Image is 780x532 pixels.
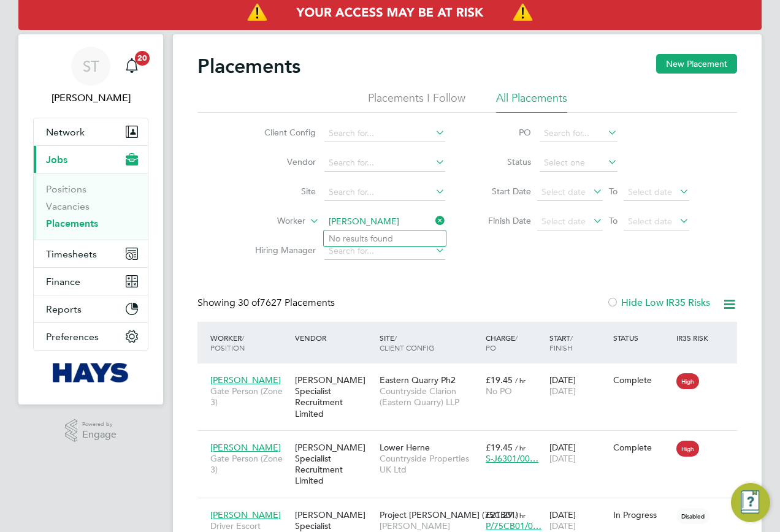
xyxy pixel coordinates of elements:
label: PO [476,127,531,138]
div: [DATE] [546,436,610,470]
span: / hr [515,511,526,520]
span: Project [PERSON_NAME] (75CB01) [380,509,518,520]
span: Driver Escort [210,520,289,531]
span: Gate Person (Zone 3) [210,386,289,408]
button: Timesheets [34,240,148,267]
label: Finish Date [476,215,531,226]
input: Search for... [324,184,445,201]
div: Complete [613,374,671,386]
span: Select date [541,186,586,197]
span: Finance [46,276,80,287]
span: Gate Person (Zone 3) [210,453,289,475]
span: 30 of [238,297,260,309]
li: No results found [324,230,446,246]
span: Eastern Quarry Ph2 [380,374,456,386]
div: Site [377,327,483,359]
span: £19.45 [486,374,513,386]
label: Hiring Manager [245,245,316,256]
a: Go to home page [33,363,148,382]
div: [PERSON_NAME] Specialist Recruitment Limited [292,436,377,493]
span: Preferences [46,331,99,343]
div: [PERSON_NAME] Specialist Recruitment Limited [292,368,377,425]
input: Search for... [324,125,445,142]
div: Showing [197,297,337,310]
a: [PERSON_NAME]Gate Person (Zone 3)[PERSON_NAME] Specialist Recruitment LimitedLower HerneCountrysi... [207,435,737,446]
span: Disabled [676,508,709,524]
div: Status [610,327,674,349]
span: / hr [515,376,526,385]
h2: Placements [197,54,300,78]
span: High [676,441,699,457]
button: Network [34,118,148,145]
span: 7627 Placements [238,297,335,309]
input: Search for... [540,125,617,142]
div: Jobs [34,173,148,240]
label: Vendor [245,156,316,167]
span: Powered by [82,419,117,430]
span: / Position [210,333,245,352]
span: Network [46,126,85,138]
input: Select one [540,154,617,172]
label: Site [245,186,316,197]
a: Placements [46,218,98,229]
button: Finance [34,268,148,295]
span: [PERSON_NAME] [210,509,281,520]
span: To [605,183,621,199]
span: £19.45 [486,442,513,453]
nav: Main navigation [18,34,163,405]
span: Select date [628,216,672,227]
a: 20 [120,47,144,86]
button: Preferences [34,323,148,350]
span: [PERSON_NAME] [210,442,281,453]
span: ST [83,58,99,74]
div: Charge [483,327,546,359]
div: Start [546,327,610,359]
span: / Finish [549,333,573,352]
li: Placements I Follow [368,91,465,113]
button: Jobs [34,146,148,173]
input: Search for... [324,213,445,230]
span: / hr [515,443,526,452]
span: Reports [46,303,82,315]
label: Worker [235,215,305,227]
div: Vendor [292,327,377,349]
div: In Progress [613,509,671,520]
input: Search for... [324,154,445,172]
span: Jobs [46,154,67,165]
label: Hide Low IR35 Risks [606,297,710,309]
a: [PERSON_NAME]Driver Escort[PERSON_NAME] Specialist Recruitment LimitedProject [PERSON_NAME] (75CB... [207,503,737,513]
span: £21.29 [486,509,513,520]
img: hays-logo-retina.png [53,363,129,382]
span: [DATE] [549,386,576,397]
a: ST[PERSON_NAME] [33,47,148,105]
span: No PO [486,386,512,397]
div: Worker [207,327,292,359]
span: Countryside Clarion (Eastern Quarry) LLP [380,386,480,408]
a: [PERSON_NAME]Gate Person (Zone 3)[PERSON_NAME] Specialist Recruitment LimitedEastern Quarry Ph2Co... [207,368,737,378]
button: Reports [34,295,148,322]
span: [DATE] [549,453,576,464]
span: [PERSON_NAME] [210,374,281,386]
span: S-J6301/00… [486,453,538,464]
a: Vacancies [46,200,90,212]
span: Engage [82,430,117,440]
div: IR35 Risk [673,327,716,349]
label: Status [476,156,531,167]
span: [DATE] [549,520,576,531]
span: High [676,373,699,389]
li: All Placements [496,91,567,113]
button: New Placement [656,54,737,74]
span: 20 [135,51,150,66]
div: Complete [613,442,671,453]
a: Positions [46,183,86,195]
label: Client Config [245,127,316,138]
span: Select date [628,186,672,197]
span: Lower Herne [380,442,430,453]
span: Select date [541,216,586,227]
span: Timesheets [46,248,97,260]
span: Samreet Thandi [33,91,148,105]
input: Search for... [324,243,445,260]
label: Start Date [476,186,531,197]
div: [DATE] [546,368,610,403]
span: Countryside Properties UK Ltd [380,453,480,475]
